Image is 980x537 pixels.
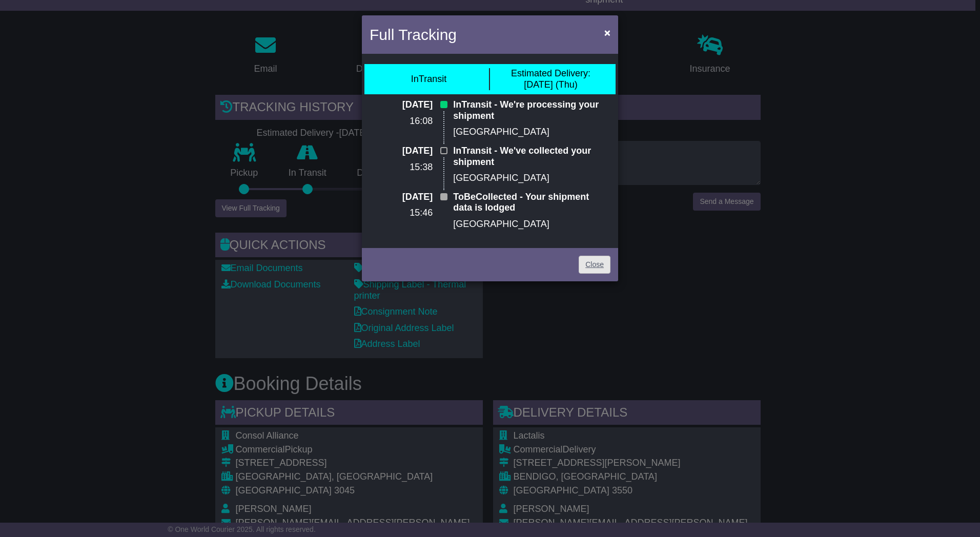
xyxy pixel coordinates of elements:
[370,116,433,127] p: 16:08
[370,208,433,219] p: 15:46
[411,74,446,85] div: InTransit
[599,22,616,43] button: Close
[370,162,433,173] p: 15:38
[453,219,610,230] p: [GEOGRAPHIC_DATA]
[370,99,433,111] p: [DATE]
[453,146,610,168] p: InTransit - We've collected your shipment
[453,173,610,184] p: [GEOGRAPHIC_DATA]
[453,99,610,121] p: InTransit - We're processing your shipment
[453,127,610,138] p: [GEOGRAPHIC_DATA]
[370,192,433,203] p: [DATE]
[370,23,457,46] h4: Full Tracking
[604,27,610,38] span: ×
[579,256,610,274] a: Close
[453,192,610,214] p: ToBeCollected - Your shipment data is lodged
[511,68,590,78] span: Estimated Delivery:
[370,146,433,157] p: [DATE]
[511,68,590,90] div: [DATE] (Thu)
